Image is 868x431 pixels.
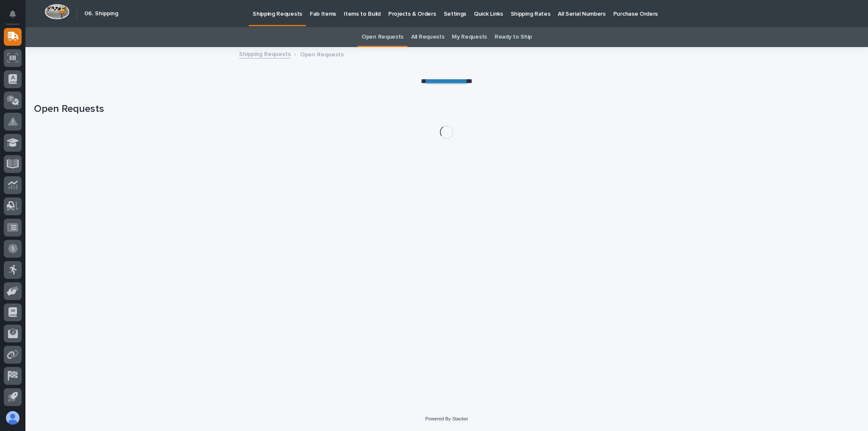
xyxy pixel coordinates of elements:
[11,10,22,24] div: Notifications
[495,27,532,47] a: Ready to Ship
[425,416,468,421] a: Powered By Stacker
[84,10,118,17] h2: 06. Shipping
[411,27,444,47] a: All Requests
[362,27,403,47] a: Open Requests
[4,409,22,427] button: users-avatar
[300,49,344,58] p: Open Requests
[45,4,70,19] img: Workspace Logo
[34,103,860,115] h1: Open Requests
[4,5,22,23] button: Notifications
[239,49,291,58] a: Shipping Requests
[452,27,487,47] a: My Requests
